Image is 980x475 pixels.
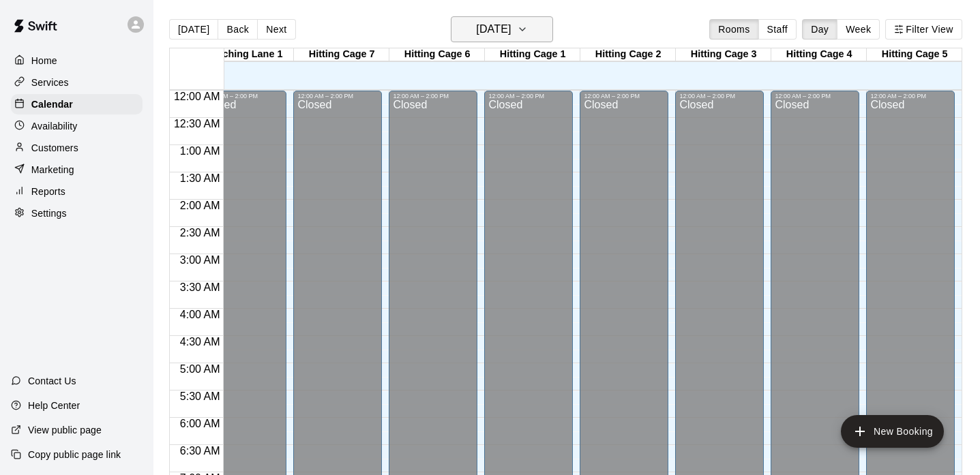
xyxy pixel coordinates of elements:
p: Home [31,54,57,67]
div: Hitting Cage 7 [294,48,389,61]
button: Staff [758,19,797,40]
div: 12:00 AM – 2:00 PM [775,93,855,99]
span: 5:00 AM [177,363,224,375]
a: Settings [11,203,143,224]
p: Copy public page link [28,448,121,461]
button: add [841,415,944,448]
a: Calendar [11,94,143,114]
div: 12:00 AM – 2:00 PM [297,93,378,99]
p: Reports [31,185,65,198]
p: Calendar [31,97,73,111]
span: 4:00 AM [177,309,224,320]
a: Reports [11,181,143,202]
span: 1:00 AM [177,145,224,157]
button: Rooms [709,19,758,40]
div: Hitting Cage 1 [485,48,580,61]
p: Customers [31,141,78,155]
div: Hitting Cage 6 [389,48,485,61]
p: Availability [31,119,78,133]
button: [DATE] [451,16,553,42]
p: Settings [31,206,67,220]
p: Help Center [28,399,80,412]
span: 3:30 AM [177,281,224,293]
div: 12:00 AM – 2:00 PM [679,93,760,99]
div: 12:00 AM – 2:00 PM [202,93,282,99]
span: 2:00 AM [177,200,224,211]
div: Hitting Cage 4 [771,48,867,61]
a: Services [11,72,143,93]
a: Home [11,50,143,71]
button: Day [802,19,837,40]
div: 12:00 AM – 2:00 PM [870,93,951,99]
div: Hitting Cage 2 [580,48,676,61]
a: Marketing [11,159,143,180]
span: 1:30 AM [177,172,224,184]
button: Week [837,19,880,40]
button: Next [257,19,295,40]
span: 2:30 AM [177,227,224,239]
div: Hitting Cage 5 [867,48,962,61]
p: View public page [28,423,102,437]
span: 4:30 AM [177,336,224,348]
button: [DATE] [169,19,218,40]
span: 6:30 AM [177,445,224,457]
span: 3:00 AM [177,254,224,266]
p: Contact Us [28,374,76,388]
span: 6:00 AM [177,418,224,429]
p: Services [31,76,69,89]
span: 12:00 AM [170,91,224,102]
button: Back [218,19,258,40]
div: 12:00 AM – 2:00 PM [584,93,664,99]
div: Pitching Lane 1 [198,48,294,61]
button: Filter View [885,19,962,40]
a: Availability [11,116,143,136]
h6: [DATE] [476,20,511,39]
div: 12:00 AM – 2:00 PM [488,93,569,99]
a: Customers [11,138,143,158]
div: Hitting Cage 3 [676,48,771,61]
p: Marketing [31,163,74,177]
span: 12:30 AM [170,118,224,129]
span: 5:30 AM [177,390,224,402]
div: 12:00 AM – 2:00 PM [393,93,473,99]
